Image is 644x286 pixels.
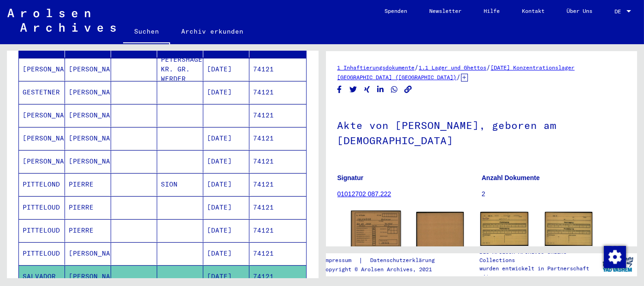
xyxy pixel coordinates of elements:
[65,196,111,219] mat-cell: PIERRE
[601,253,635,276] img: yv_logo.png
[157,58,203,81] mat-cell: PETERSHAGEN, KR. GR. WERDER
[337,64,415,71] a: 1 Inhaftierungsdokumente
[482,189,626,199] p: 2
[19,219,65,242] mat-cell: PITTELOUD
[604,246,626,268] img: Zustimmung ändern
[482,174,540,181] b: Anzahl Dokumente
[65,81,111,104] mat-cell: [PERSON_NAME]
[19,242,65,265] mat-cell: PITTELOUD
[322,256,446,265] div: |
[337,104,626,160] h1: Akte von [PERSON_NAME], geboren am [DEMOGRAPHIC_DATA]
[19,127,65,150] mat-cell: [PERSON_NAME]
[249,196,306,219] mat-cell: 74121
[487,63,491,71] span: /
[249,150,306,173] mat-cell: 74121
[203,58,249,81] mat-cell: [DATE]
[390,84,399,95] button: Share on WhatsApp
[337,174,364,181] b: Signatur
[203,196,249,219] mat-cell: [DATE]
[203,81,249,104] mat-cell: [DATE]
[19,58,65,81] mat-cell: [PERSON_NAME]
[65,58,111,81] mat-cell: [PERSON_NAME]
[19,104,65,127] mat-cell: [PERSON_NAME]
[480,212,528,246] img: 001.jpg
[335,84,344,95] button: Share on Facebook
[249,219,306,242] mat-cell: 74121
[65,127,111,150] mat-cell: [PERSON_NAME]
[203,150,249,173] mat-cell: [DATE]
[65,242,111,265] mat-cell: [PERSON_NAME]
[322,256,359,265] a: Impressum
[322,265,446,274] p: Copyright © Arolsen Archives, 2021
[376,84,385,95] button: Share on LinkedIn
[7,9,116,32] img: Arolsen_neg.svg
[65,150,111,173] mat-cell: [PERSON_NAME]
[614,8,625,15] span: DE
[351,211,401,248] img: 001.jpg
[249,173,306,196] mat-cell: 74121
[457,73,461,81] span: /
[545,212,592,246] img: 002.jpg
[249,81,306,104] mat-cell: 74121
[249,104,306,127] mat-cell: 74121
[19,81,65,104] mat-cell: GESTETNER
[249,58,306,81] mat-cell: 74121
[479,264,598,281] p: wurden entwickelt in Partnerschaft mit
[362,84,372,95] button: Share on Xing
[170,20,254,42] a: Archiv erkunden
[203,173,249,196] mat-cell: [DATE]
[249,242,306,265] mat-cell: 74121
[249,127,306,150] mat-cell: 74121
[349,84,358,95] button: Share on Twitter
[19,173,65,196] mat-cell: PITTELOND
[65,173,111,196] mat-cell: PIERRE
[65,219,111,242] mat-cell: PIERRE
[403,84,413,95] button: Copy link
[203,219,249,242] mat-cell: [DATE]
[419,64,487,71] a: 1.1 Lager und Ghettos
[479,248,598,264] p: Die Arolsen Archives Online-Collections
[123,20,170,44] a: Suchen
[337,190,391,198] a: 01012702 087.222
[603,245,626,268] div: Zustimmung ändern
[363,256,446,265] a: Datenschutzerklärung
[19,196,65,219] mat-cell: PITTELOUD
[65,104,111,127] mat-cell: [PERSON_NAME]
[203,127,249,150] mat-cell: [DATE]
[203,242,249,265] mat-cell: [DATE]
[415,63,419,71] span: /
[416,212,464,248] img: 002.jpg
[157,173,203,196] mat-cell: SION
[19,150,65,173] mat-cell: [PERSON_NAME]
